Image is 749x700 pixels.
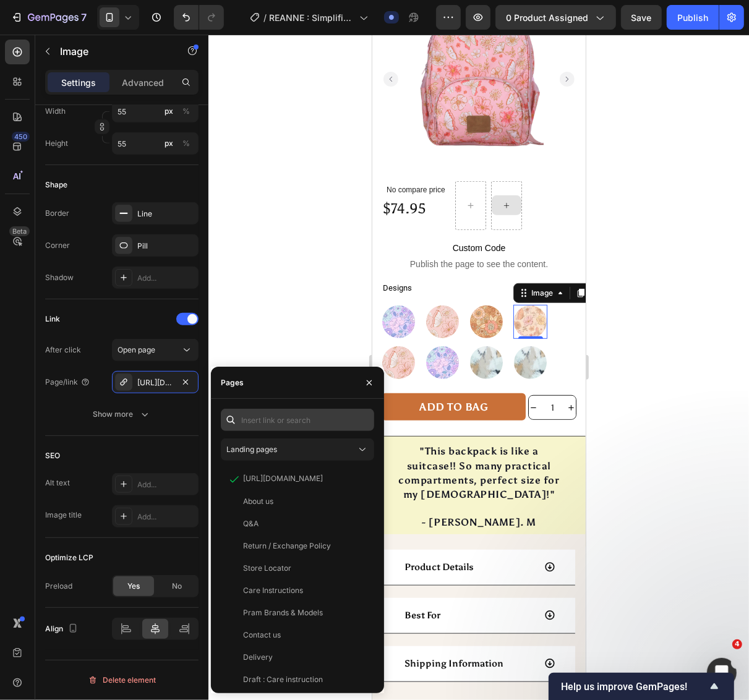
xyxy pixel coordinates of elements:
[45,344,81,356] div: After click
[243,652,273,663] div: Delivery
[221,377,244,388] div: Pages
[61,76,96,89] p: Settings
[9,206,204,221] span: Custom Code
[49,482,164,493] strong: - [PERSON_NAME]. M
[97,311,131,345] img: gempages_522654102451127437-df29dfd8-e16b-49f9-b4b5-1e4998fc538e.jpg
[53,311,87,345] img: purple toddler shoes
[243,540,331,552] div: Return / Exchange Policy
[182,138,190,149] div: %
[9,311,43,345] a: Title
[32,527,101,538] strong: Product Details
[45,670,199,690] button: Delete element
[93,408,151,420] div: Show more
[561,681,707,693] span: Help us improve GemPages!
[243,607,323,618] div: Pram Brands & Models
[32,575,68,586] span: Best For
[45,377,90,388] div: Page/link
[127,581,140,592] span: Yes
[156,361,166,385] button: decrement
[243,630,281,641] div: Contact us
[561,679,722,694] button: Show survey - Help us improve GemPages!
[9,245,204,262] div: Rich Text Editor. Editing area: main
[243,674,323,685] div: Draft : Care instruction
[45,314,60,325] div: Link
[45,106,66,117] label: Width
[137,241,195,252] div: Pill
[32,623,131,634] span: Shipping Information
[45,510,82,521] div: Image title
[45,581,72,592] div: Preload
[112,339,199,361] button: Open page
[9,164,78,185] div: $74.95
[9,359,153,386] button: ADD TO BAG
[182,106,190,117] div: %
[677,11,708,24] div: Publish
[506,11,588,24] span: 0 product assigned
[45,621,80,638] div: Align
[166,361,194,385] input: quantity
[141,311,175,345] img: gempages_522654102451127437-df29dfd8-e16b-49f9-b4b5-1e4998fc538e.jpg
[45,208,69,219] div: Border
[621,5,662,30] button: Save
[137,479,195,490] div: Add...
[179,136,194,151] button: px
[161,136,176,151] button: %
[172,581,182,592] span: No
[372,35,586,700] iframe: Design area
[156,253,183,264] div: Image
[243,518,259,529] div: Q&A
[12,132,30,142] div: 450
[45,403,199,425] button: Show more
[45,138,68,149] label: Height
[179,104,194,119] button: px
[137,377,173,388] div: [URL][DOMAIN_NAME]
[9,311,43,345] img: pink toddler shoes
[45,552,93,563] div: Optimize LCP
[81,10,87,25] p: 7
[45,240,70,251] div: Corner
[137,208,195,220] div: Line
[53,270,87,304] img: pink toddler shoes
[122,76,164,89] p: Advanced
[27,411,187,465] strong: "This backpack is like a suitcase!! So many practical compartments, perfect size for my [DEMOGRAP...
[165,106,173,117] div: px
[45,450,60,461] div: SEO
[263,11,267,24] span: /
[9,270,43,304] img: purple toddler shoes
[269,11,354,24] span: REANNE : Simplified Small Backpacks - [DATE]
[11,249,40,258] span: Designs
[137,273,195,284] div: Add...
[187,37,202,52] button: Carousel Next Arrow
[194,361,203,385] button: increment
[141,270,175,304] img: gempages_522654102451127437-df29dfd8-e16b-49f9-b4b5-1e4998fc538e.jpg
[14,152,73,159] p: No compare price
[9,226,30,236] div: Beta
[53,270,87,304] a: Title
[45,272,74,283] div: Shadow
[667,5,719,30] button: Publish
[9,223,204,236] span: Publish the page to see the content.
[88,673,156,688] div: Delete element
[60,44,165,59] p: Image
[221,409,374,431] input: Insert link or search
[707,658,737,688] iframe: Intercom live chat
[243,473,323,484] div: [URL][DOMAIN_NAME]
[112,132,199,155] input: px%
[161,104,176,119] button: %
[495,5,616,30] button: 0 product assigned
[174,5,224,30] div: Undo/Redo
[243,496,273,507] div: About us
[47,365,116,381] div: ADD TO BAG
[45,179,67,190] div: Shape
[243,563,291,574] div: Store Locator
[243,585,303,596] div: Care Instructions
[221,438,374,461] button: Landing pages
[226,445,277,454] span: Landing pages
[137,511,195,523] div: Add...
[732,639,742,649] span: 4
[631,12,652,23] span: Save
[5,5,92,30] button: 7
[45,477,70,489] div: Alt text
[118,345,155,354] span: Open page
